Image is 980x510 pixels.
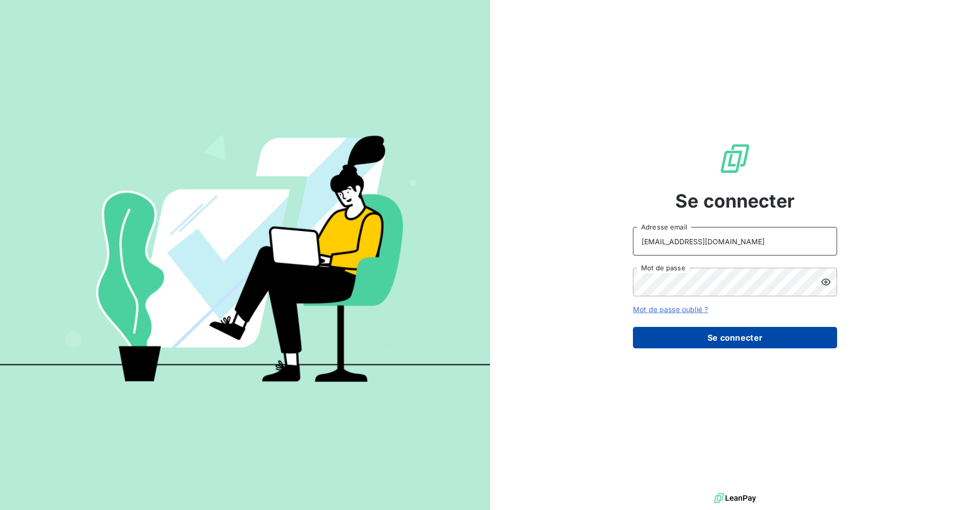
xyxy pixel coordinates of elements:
button: Se connecter [633,327,837,348]
input: placeholder [633,227,837,256]
img: logo [714,491,756,506]
img: Logo LeanPay [719,142,751,175]
a: Mot de passe oublié ? [633,305,708,314]
span: Se connecter [675,187,795,215]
